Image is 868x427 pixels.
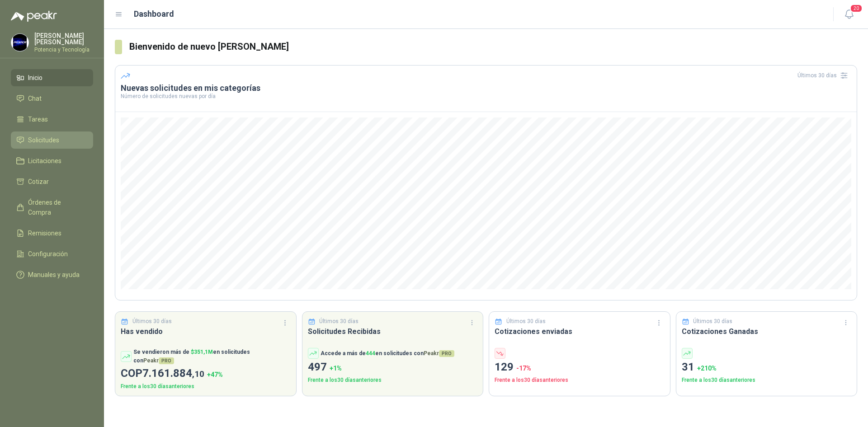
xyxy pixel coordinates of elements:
p: 497 [308,359,478,376]
a: Órdenes de Compra [11,194,93,221]
span: 20 [850,4,863,13]
a: Solicitudes [11,131,93,149]
p: Últimos 30 días [319,317,359,326]
p: Últimos 30 días [693,317,732,326]
p: Últimos 30 días [506,317,546,326]
a: Remisiones [11,225,93,242]
span: Solicitudes [28,135,59,145]
span: $ 351,1M [191,349,213,355]
a: Chat [11,90,93,107]
a: Configuración [11,245,93,263]
span: Licitaciones [28,156,61,166]
span: Inicio [28,73,42,83]
p: Frente a los 30 días anteriores [121,382,291,391]
h1: Dashboard [134,8,174,20]
span: Remisiones [28,228,61,238]
span: Chat [28,94,42,103]
p: Frente a los 30 días anteriores [308,376,478,385]
p: 31 [682,359,852,376]
span: 444 [366,350,375,357]
p: Potencia y Tecnología [34,47,93,52]
span: ,10 [192,369,204,379]
span: Órdenes de Compra [28,197,85,217]
button: 20 [841,6,857,23]
span: 7.161.884 [142,367,204,380]
span: Manuales y ayuda [28,270,80,280]
span: + 210 % [697,365,717,372]
span: -17 % [516,365,531,372]
p: Últimos 30 días [132,317,172,326]
h3: Has vendido [121,326,291,337]
span: Configuración [28,249,68,259]
img: Company Logo [11,34,28,51]
p: Frente a los 30 días anteriores [682,376,852,385]
span: + 47 % [207,371,223,378]
p: Se vendieron más de en solicitudes con [133,348,291,365]
span: + 1 % [330,365,342,372]
span: Peakr [424,350,454,357]
div: Últimos 30 días [797,68,851,83]
h3: Bienvenido de nuevo [PERSON_NAME] [129,40,857,54]
img: Logo peakr [11,11,57,22]
p: Accede a más de en solicitudes con [321,349,454,358]
a: Tareas [11,111,93,128]
p: 129 [495,359,665,376]
span: PRO [439,350,454,357]
span: Peakr [143,357,174,364]
a: Cotizar [11,173,93,190]
p: [PERSON_NAME] [PERSON_NAME] [34,33,93,45]
p: Frente a los 30 días anteriores [495,376,665,385]
span: Cotizar [28,177,49,187]
h3: Cotizaciones Ganadas [682,326,852,337]
h3: Solicitudes Recibidas [308,326,478,337]
h3: Cotizaciones enviadas [495,326,665,337]
p: Número de solicitudes nuevas por día [121,94,851,99]
a: Manuales y ayuda [11,266,93,283]
p: COP [121,365,291,382]
h3: Nuevas solicitudes en mis categorías [121,83,851,94]
a: Inicio [11,69,93,86]
span: PRO [159,357,174,364]
span: Tareas [28,114,48,124]
a: Licitaciones [11,152,93,169]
